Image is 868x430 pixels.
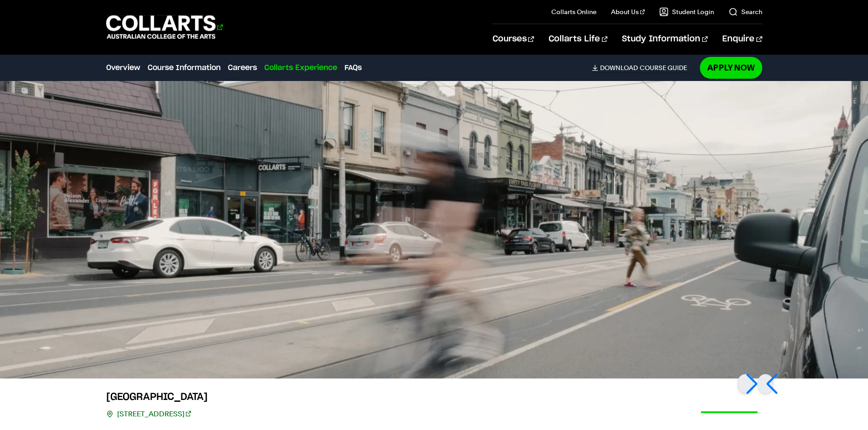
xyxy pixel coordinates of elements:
h3: [GEOGRAPHIC_DATA] [106,390,214,404]
a: Collarts Online [551,7,596,16]
a: Search [729,7,762,16]
a: [STREET_ADDRESS] [117,408,191,420]
a: Enquire [722,24,762,54]
span: Download [600,64,638,72]
a: Study Information [622,24,708,54]
a: Collarts Life [549,24,607,54]
a: Collarts Experience [264,62,337,73]
a: Courses [493,24,534,54]
a: About Us [611,7,645,16]
a: Course Information [148,62,221,73]
a: FAQs [344,62,362,73]
a: Apply Now [700,57,762,78]
a: DownloadCourse Guide [592,64,694,72]
a: Student Login [659,7,714,16]
a: Overview [106,62,140,73]
a: Careers [228,62,257,73]
div: Go to homepage [106,14,223,40]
